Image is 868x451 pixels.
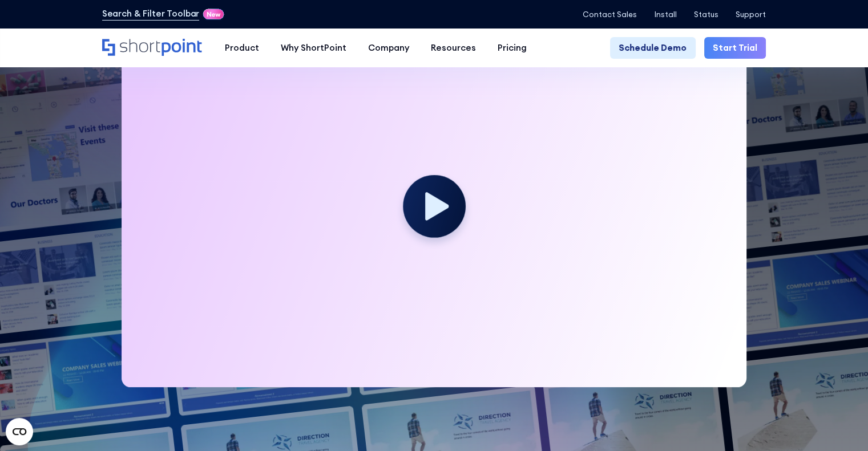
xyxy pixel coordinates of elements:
a: Search & Filter Toolbar [102,7,200,21]
div: Pricing [498,42,527,55]
a: Contact Sales [583,10,637,19]
button: Open CMP widget [6,418,33,445]
a: Home [102,39,203,58]
iframe: Chat Widget [811,396,868,451]
a: Resources [420,37,487,59]
a: Product [214,37,270,59]
a: Start Trial [704,37,766,59]
a: Status [694,10,718,19]
a: Why ShortPoint [270,37,357,59]
div: Product [225,42,259,55]
a: Pricing [487,37,538,59]
div: Company [368,42,409,55]
a: Support [736,10,766,19]
a: Schedule Demo [610,37,695,59]
a: Company [357,37,420,59]
div: Resources [431,42,476,55]
div: Why ShortPoint [281,42,346,55]
a: Install [654,10,676,19]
